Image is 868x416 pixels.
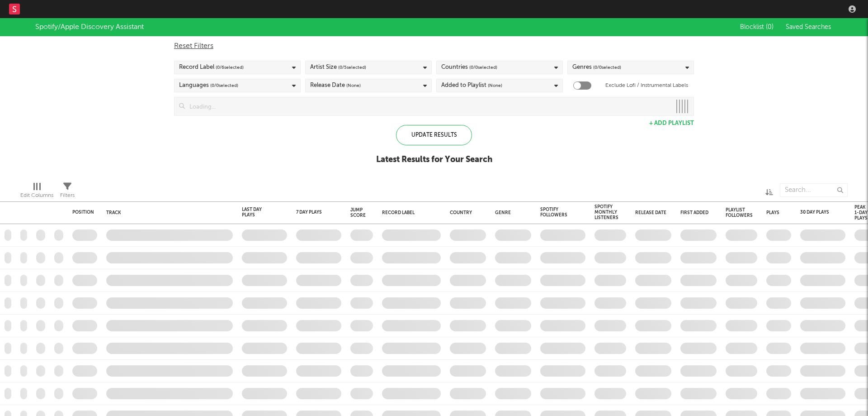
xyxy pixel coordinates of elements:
[540,207,572,218] div: Spotify Followers
[786,24,833,30] span: Saved Searches
[376,154,492,165] div: Latest Results for Your Search
[680,210,712,215] div: First Added
[350,207,366,218] div: Jump Score
[210,80,238,91] span: ( 0 / 0 selected)
[60,179,75,205] div: Filters
[179,62,244,73] div: Record Label
[310,62,366,73] div: Artist Size
[469,62,497,73] span: ( 0 / 0 selected)
[635,210,667,215] div: Release Date
[106,210,228,215] div: Track
[740,24,774,30] span: Blocklist
[441,80,502,91] div: Added to Playlist
[72,210,94,215] div: Position
[766,210,779,215] div: Plays
[382,210,436,215] div: Record Label
[649,120,694,126] button: + Add Playlist
[310,80,361,91] div: Release Date
[441,62,497,73] div: Countries
[605,80,688,91] label: Exclude Lofi / Instrumental Labels
[338,62,366,73] span: ( 0 / 5 selected)
[296,210,328,215] div: 7 Day Plays
[185,97,671,115] input: Loading...
[800,210,832,215] div: 30 Day Plays
[20,179,53,205] div: Edit Columns
[488,80,502,91] span: (None)
[346,80,361,91] span: (None)
[766,24,774,30] span: ( 0 )
[572,62,621,73] div: Genres
[35,22,144,33] div: Spotify/Apple Discovery Assistant
[593,62,621,73] span: ( 0 / 0 selected)
[854,205,868,221] div: Peak 1-Day Plays
[396,125,472,145] div: Update Results
[60,190,75,201] div: Filters
[242,207,274,218] div: Last Day Plays
[726,207,753,218] div: Playlist Followers
[216,62,244,73] span: ( 0 / 6 selected)
[783,24,833,31] button: Saved Searches
[179,80,238,91] div: Languages
[780,183,848,197] input: Search...
[20,190,53,201] div: Edit Columns
[174,41,694,52] div: Reset Filters
[495,210,527,215] div: Genre
[450,210,481,215] div: Country
[594,204,618,220] div: Spotify Monthly Listeners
